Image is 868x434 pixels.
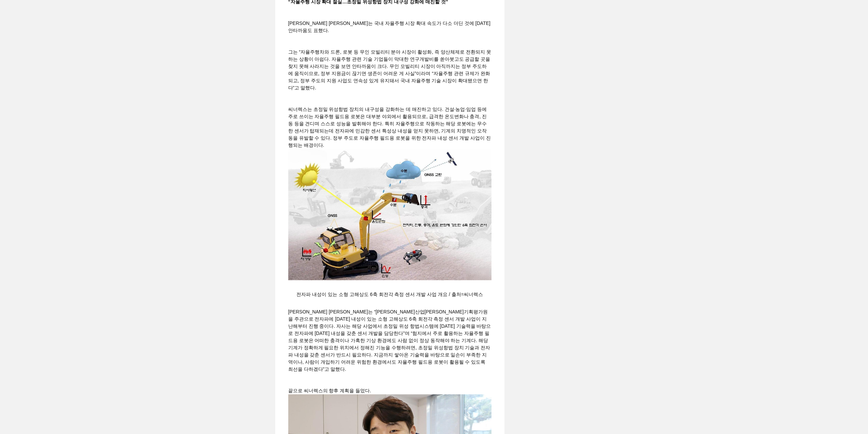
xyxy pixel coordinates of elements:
[296,291,483,297] span: 전자파 내성이 있는 소형 고해상도 6축 회전각 측정 센서 개발 사업 개요 / 출처=씨너렉스
[288,49,492,90] span: 그는 “자율주행차와 드론, 로봇 등 무인 모빌리티 분야 시장이 활성화, 즉 양산체제로 전환되지 못하는 상황이 아쉽다. 자율주행 관련 기술 기업들이 막대한 연구개발비를 쏟아붓고...
[288,20,492,33] span: [PERSON_NAME] [PERSON_NAME]는 국내 자율주행 시장 확대 속도가 다소 더딘 것에 [DATE] 안타까움도 표했다.
[790,405,868,434] iframe: Wix Chat
[288,149,491,280] img: 전자파 내성이 있는 소형 고해상도 6축 회전각 측정 센서 개발 사업 개요 / 출처=씨너렉스
[288,107,491,148] span: 씨너렉스는 초정밀 위성항법 장치의 내구성을 강화하는 데 매진하고 있다. 건설·농업·임업 등에 주로 쓰이는 자율주행 필드용 로봇은 대부분 야외에서 활용되므로, 급격한 온도변화나...
[288,309,491,372] span: [PERSON_NAME] [PERSON_NAME]는 “[PERSON_NAME]산업[PERSON_NAME]기획평가원을 주관으로 전자파에 [DATE] 내성이 있는 소형 고해상도 ...
[288,388,371,393] span: 끝으로 씨너렉스의 향후 계획을 들었다.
